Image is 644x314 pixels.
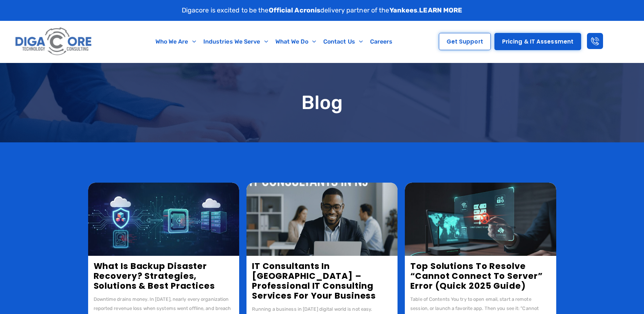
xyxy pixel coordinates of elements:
[502,39,573,44] span: Pricing & IT Assessment
[88,92,556,113] h1: Blog
[152,33,200,50] a: Who We Are
[494,33,581,50] a: Pricing & IT Assessment
[94,260,215,292] a: What Is Backup Disaster Recovery? Strategies, Solutions & Best Practices
[447,39,483,44] span: Get Support
[389,6,418,14] strong: Yankees
[246,183,398,256] img: IT Consultants in NJ
[88,183,239,256] img: Backup disaster recovery, Backup and Disaster Recovery
[182,5,463,15] p: Digacore is excited to be the delivery partner of the .
[128,33,421,50] nav: Menu
[439,33,491,50] a: Get Support
[252,260,376,302] a: IT Consultants in [GEOGRAPHIC_DATA] – Professional IT Consulting Services for Your Business
[13,25,94,59] img: Digacore logo 1
[272,33,320,50] a: What We Do
[366,33,396,50] a: Careers
[269,6,321,14] strong: Official Acronis
[419,6,462,14] a: LEARN MORE
[200,33,272,50] a: Industries We Serve
[410,260,542,292] a: Top Solutions to Resolve “Cannot Connect to Server” Error (Quick 2025 Guide)
[405,183,556,256] img: Cannot Connect to Server Error
[320,33,366,50] a: Contact Us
